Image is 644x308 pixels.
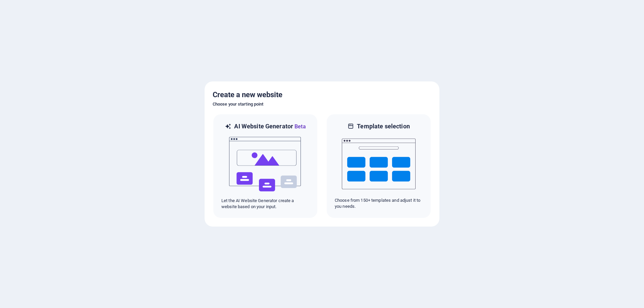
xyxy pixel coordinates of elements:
[335,197,423,209] p: Choose from 150+ templates and adjust it to you needs.
[213,89,431,100] h5: Create a new website
[234,122,306,131] h6: AI Website Generator
[213,114,318,219] div: AI Website GeneratorBetaaiLet the AI Website Generator create a website based on your input.
[228,131,302,198] img: ai
[357,122,410,130] h6: Template selection
[293,123,306,130] span: Beta
[326,114,431,219] div: Template selectionChoose from 150+ templates and adjust it to you needs.
[221,198,309,210] p: Let the AI Website Generator create a website based on your input.
[213,100,431,108] h6: Choose your starting point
